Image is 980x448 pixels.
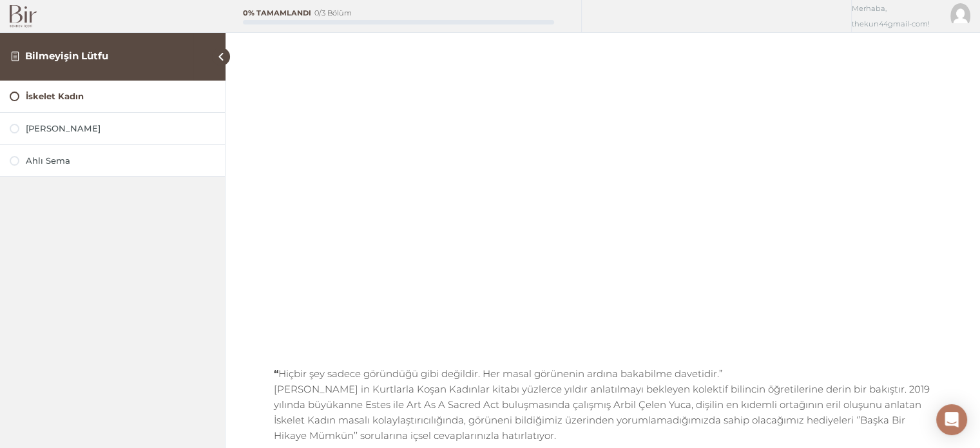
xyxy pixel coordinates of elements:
[25,50,108,62] a: Bilmeyişin Lütfu
[26,155,215,167] div: Ahlı Sema
[243,10,311,17] div: 0% Tamamlandı
[314,10,352,17] div: 0/3 Bölüm
[936,404,967,435] div: Open Intercom Messenger
[10,5,37,28] img: Bir Logo
[852,1,941,32] span: Merhaba, thekun44gmail-com!
[26,122,215,135] div: [PERSON_NAME]
[10,122,215,135] a: [PERSON_NAME]
[10,155,215,167] a: Ahlı Sema
[26,90,215,102] div: İskelet Kadın
[10,90,215,102] a: İskelet Kadın
[274,367,278,380] strong: “
[274,366,932,443] p: Hiçbir şey sadece göründüğü gibi değildir. Her masal görünenin ardına bakabilme davetidir.” [PERS...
